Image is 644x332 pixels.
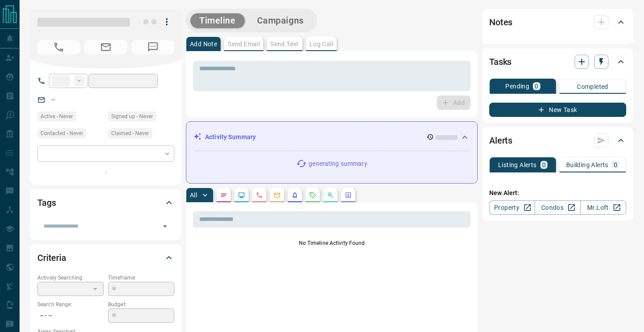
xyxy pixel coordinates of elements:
h2: Tasks [489,55,511,69]
div: Criteria [37,247,174,268]
p: 0 [614,162,617,168]
p: Building Alerts [566,162,608,168]
h2: Alerts [489,133,512,148]
button: New Task [489,103,626,117]
span: No Number [132,40,174,54]
svg: Notes [220,192,227,199]
svg: Emails [274,192,281,199]
svg: Listing Alerts [291,192,298,199]
p: Activity Summary [205,132,256,142]
div: Notes [489,12,626,33]
p: Timeframe: [108,274,174,282]
p: -- - -- [37,308,104,323]
h2: Tags [37,196,56,210]
p: 0 [535,83,538,89]
p: Budget: [108,300,174,308]
p: All [190,192,197,198]
a: Mr.Loft [580,200,626,215]
span: Signed up - Never [111,112,153,121]
p: Listing Alerts [498,162,537,168]
a: Condos [535,200,580,215]
button: Campaigns [248,13,313,28]
span: Active - Never [40,112,73,121]
div: Activity Summary [193,129,470,145]
p: Completed [577,84,608,90]
svg: Lead Browsing Activity [238,192,245,199]
svg: Requests [309,192,316,199]
h2: Criteria [37,251,66,265]
span: No Email [85,40,127,54]
svg: Opportunities [327,192,334,199]
div: Tasks [489,51,626,72]
p: 0 [542,162,546,168]
span: Claimed - Never [111,129,149,138]
button: Timeline [190,13,245,28]
p: generating summary [309,159,367,168]
p: Actively Searching: [37,274,104,282]
svg: Agent Actions [345,192,352,199]
span: Contacted - Never [40,129,83,138]
p: New Alert: [489,188,626,198]
p: Pending [505,83,529,89]
a: Property [489,200,535,215]
a: -- [52,96,55,103]
span: No Number [37,40,80,54]
p: Add Note [190,41,217,47]
button: Open [159,220,171,232]
svg: Calls [256,192,263,199]
h2: Notes [489,15,512,29]
p: No Timeline Activity Found [193,239,471,247]
p: Search Range: [37,300,104,308]
div: Alerts [489,130,626,151]
div: Tags [37,192,174,213]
